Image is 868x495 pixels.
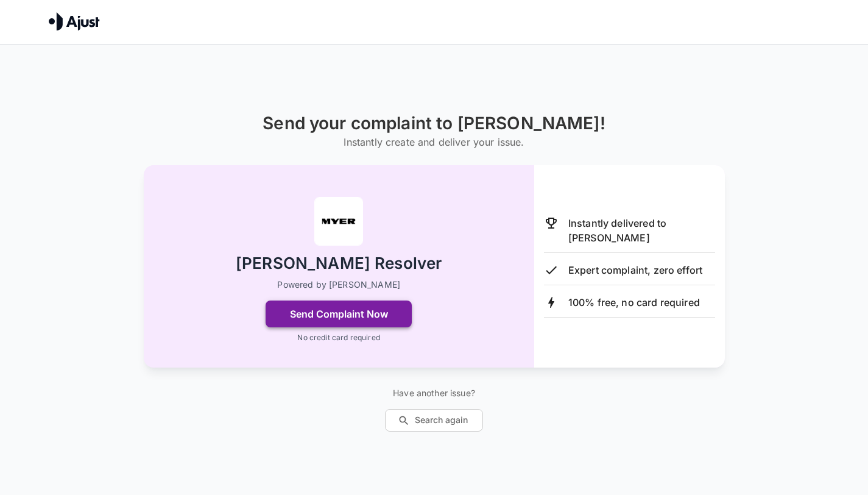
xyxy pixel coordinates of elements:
[263,134,605,151] h6: Instantly create and deliver your issue.
[236,253,442,274] h2: [PERSON_NAME] Resolver
[49,12,100,30] img: Ajust
[266,301,412,327] button: Send Complaint Now
[385,387,483,399] p: Have another issue?
[314,197,363,246] img: Myer
[568,295,700,310] p: 100% free, no card required
[568,216,715,245] p: Instantly delivered to [PERSON_NAME]
[297,332,379,343] p: No credit card required
[385,409,483,432] button: Search again
[568,263,702,277] p: Expert complaint, zero effort
[277,279,400,291] p: Powered by [PERSON_NAME]
[263,113,605,134] h1: Send your complaint to [PERSON_NAME]!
